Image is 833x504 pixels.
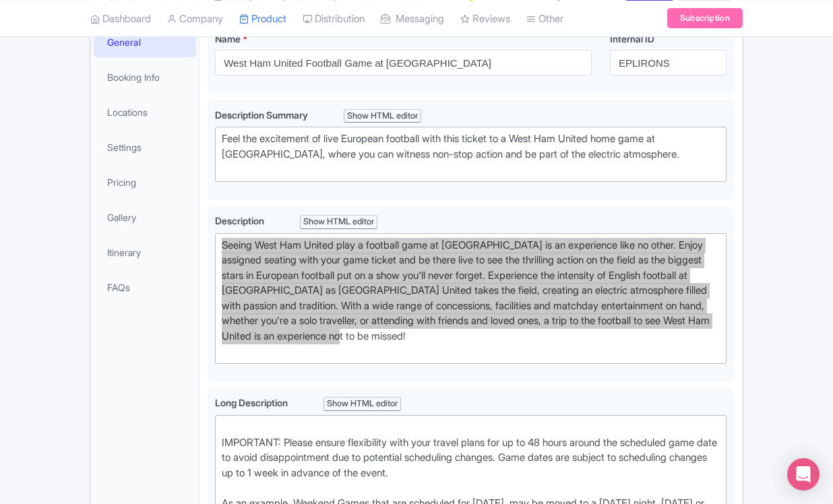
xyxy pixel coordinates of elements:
a: Gallery [94,202,196,232]
a: Settings [94,132,196,162]
span: Name [215,33,241,44]
a: FAQs [94,272,196,303]
div: Show HTML editor [300,215,377,229]
div: Show HTML editor [344,109,421,123]
div: Feel the excitement of live European football with this ticket to a West Ham United home game at ... [222,131,720,177]
span: Description [215,215,266,226]
span: Description Summary [215,109,310,121]
a: Itinerary [94,237,196,267]
a: Booking Info [94,62,196,92]
span: Internal ID [610,33,654,44]
div: Open Intercom Messenger [787,458,820,491]
div: Seeing West Ham United play a football game at [GEOGRAPHIC_DATA] is an experience like no other. ... [222,238,720,359]
a: Pricing [94,167,196,197]
a: Locations [94,97,196,127]
div: Show HTML editor [323,397,401,411]
a: Subscription [667,8,743,28]
a: General [94,27,196,57]
span: Long Description [215,397,290,408]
